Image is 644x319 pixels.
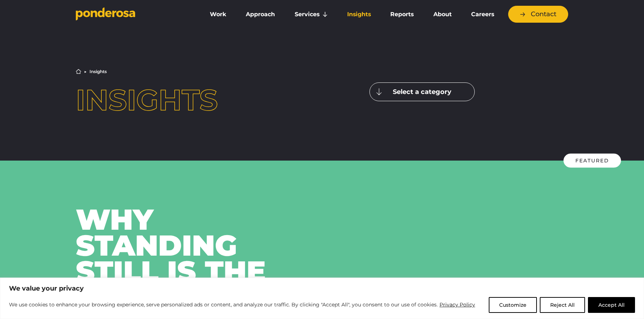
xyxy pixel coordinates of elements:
[563,154,621,168] div: Featured
[439,300,475,309] a: Privacy Policy
[76,69,81,74] a: Home
[425,7,460,22] a: About
[76,7,191,22] a: Go to homepage
[84,69,87,74] li: ▶︎
[89,69,107,74] li: Insights
[339,7,379,22] a: Insights
[9,300,475,309] p: We use cookies to enhance your browsing experience, serve personalized ads or content, and analyz...
[540,297,585,313] button: Reject All
[9,284,635,293] p: We value your privacy
[238,7,283,22] a: Approach
[508,6,568,23] a: Contact
[286,7,336,22] a: Services
[369,82,475,101] button: Select a category
[382,7,422,22] a: Reports
[76,82,218,117] span: Insights
[202,7,235,22] a: Work
[489,297,537,313] button: Customize
[463,7,502,22] a: Careers
[588,297,635,313] button: Accept All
